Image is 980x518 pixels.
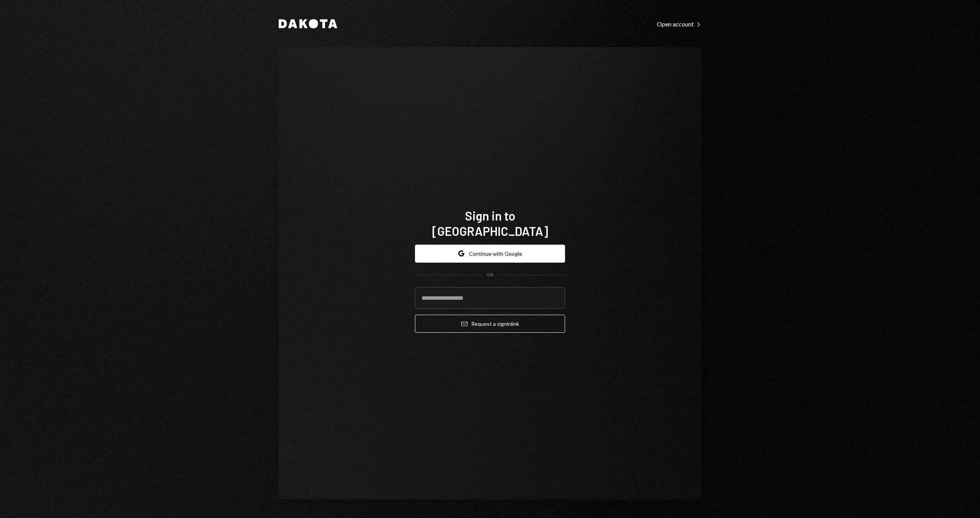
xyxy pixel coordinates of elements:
[657,20,701,28] div: Open account
[487,272,493,278] div: OR
[415,315,565,333] button: Request a signinlink
[415,245,565,263] button: Continue with Google
[657,20,701,28] a: Open account
[415,208,565,239] h1: Sign in to [GEOGRAPHIC_DATA]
